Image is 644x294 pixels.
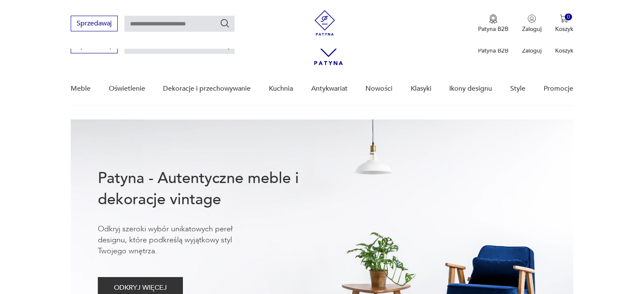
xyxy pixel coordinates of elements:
[365,72,392,105] a: Nowości
[269,72,293,105] a: Kuchnia
[555,25,573,33] p: Koszyk
[478,47,509,55] p: Patyna B2B
[98,286,183,291] a: ODKRYJ WIĘCEJ
[478,14,509,33] a: Ikona medaluPatyna B2B
[544,72,573,105] a: Promocje
[522,25,542,33] p: Zaloguj
[522,14,542,33] button: Zaloguj
[220,18,230,28] button: Szukaj
[98,224,259,257] p: Odkryj szeroki wybór unikatowych pereł designu, które podkreślą wyjątkowy styl Twojego wnętrza.
[489,14,498,24] img: Ikona medalu
[71,21,118,27] a: Sprzedawaj
[560,14,568,23] img: Ikona koszyka
[528,14,536,23] img: Ikonka użytkownika
[98,168,326,210] h1: Patyna - Autentyczne meble i dekoracje vintage
[555,47,573,55] p: Koszyk
[411,72,431,105] a: Klasyki
[311,72,348,105] a: Antykwariat
[71,16,118,31] button: Sprzedawaj
[312,10,337,36] img: Patyna - sklep z meblami i dekoracjami vintage
[71,43,118,49] a: Sprzedawaj
[163,72,251,105] a: Dekoracje i przechowywanie
[478,14,509,33] button: Patyna B2B
[449,72,492,105] a: Ikony designu
[522,47,542,55] p: Zaloguj
[71,72,91,105] a: Meble
[510,72,525,105] a: Style
[478,25,509,33] p: Patyna B2B
[565,14,572,21] div: 0
[555,14,573,33] button: 0Koszyk
[109,72,145,105] a: Oświetlenie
